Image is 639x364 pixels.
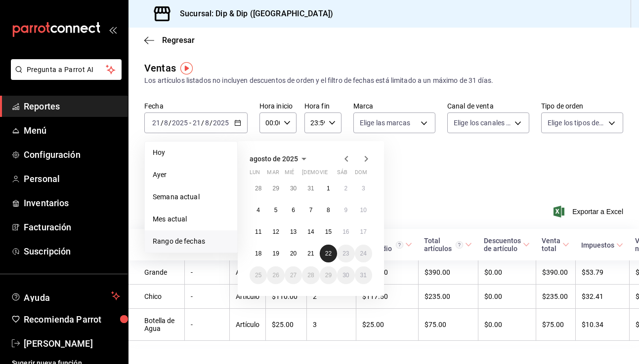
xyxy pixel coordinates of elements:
[153,170,229,180] span: Ayer
[342,228,349,235] abbr: 16 de agosto de 2025
[192,119,201,127] input: --
[454,118,511,128] span: Elige los canales de venta
[356,285,418,309] td: $117.50
[27,65,106,75] span: Pregunta a Parrot AI
[307,228,314,235] abbr: 14 de agosto de 2025
[306,285,356,309] td: 2
[128,260,184,285] td: Grande
[24,100,120,113] span: Reportes
[290,272,297,279] abbr: 27 de agosto de 2025
[128,309,184,341] td: Botella de Agua
[285,180,302,197] button: 30 de julio de 2025
[344,207,347,214] abbr: 9 de agosto de 2025
[325,250,332,257] abbr: 22 de agosto de 2025
[290,228,297,235] abbr: 13 de agosto de 2025
[285,266,302,284] button: 27 de agosto de 2025
[144,75,623,86] div: Los artículos listados no incluyen descuentos de orden y el filtro de fechas está limitado a un m...
[302,169,360,180] abbr: jueves
[205,119,210,127] input: --
[109,26,117,34] button: open_drawer_menu
[285,223,302,241] button: 13 de agosto de 2025
[536,309,575,341] td: $75.00
[267,169,279,180] abbr: martes
[447,103,529,109] label: Canal de venta
[172,8,333,20] h3: Sucursal: Dip & Dip ([GEOGRAPHIC_DATA])
[344,185,347,192] abbr: 2 de agosto de 2025
[201,119,204,127] span: /
[285,245,302,262] button: 20 de agosto de 2025
[259,103,297,109] label: Hora inicio
[355,266,372,284] button: 31 de agosto de 2025
[575,260,629,285] td: $53.79
[360,272,367,279] abbr: 31 de agosto de 2025
[144,61,176,75] div: Ventas
[272,185,279,192] abbr: 29 de julio de 2025
[536,285,575,309] td: $235.00
[24,196,120,210] span: Inventarios
[356,309,418,341] td: $25.00
[274,207,278,214] abbr: 5 de agosto de 2025
[184,309,229,341] td: -
[307,272,314,279] abbr: 28 de agosto de 2025
[456,241,463,249] svg: El total artículos considera cambios de precios en los artículos así como costos adicionales por ...
[337,223,354,241] button: 16 de agosto de 2025
[24,290,107,302] span: Ayuda
[272,272,279,279] abbr: 26 de agosto de 2025
[355,223,372,241] button: 17 de agosto de 2025
[581,241,614,249] div: Impuestos
[272,228,279,235] abbr: 12 de agosto de 2025
[250,223,267,241] button: 11 de agosto de 2025
[555,206,623,218] span: Exportar a Excel
[267,266,284,284] button: 26 de agosto de 2025
[153,147,229,158] span: Hoy
[484,237,530,253] span: Descuentos de artículo
[342,250,349,257] abbr: 23 de agosto de 2025
[320,201,337,219] button: 8 de agosto de 2025
[302,201,319,219] button: 7 de agosto de 2025
[355,169,367,180] abbr: domingo
[290,185,297,192] abbr: 30 de julio de 2025
[360,250,367,257] abbr: 24 de agosto de 2025
[302,245,319,262] button: 21 de agosto de 2025
[342,272,349,279] abbr: 30 de agosto de 2025
[250,201,267,219] button: 4 de agosto de 2025
[327,185,330,192] abbr: 1 de agosto de 2025
[337,180,354,197] button: 2 de agosto de 2025
[189,119,191,127] span: -
[355,245,372,262] button: 24 de agosto de 2025
[213,119,229,127] input: ----
[250,169,260,180] abbr: lunes
[265,285,306,309] td: $110.00
[285,201,302,219] button: 6 de agosto de 2025
[478,285,536,309] td: $0.00
[478,260,536,285] td: $0.00
[7,72,122,82] a: Pregunta a Parrot AI
[267,180,284,197] button: 29 de julio de 2025
[144,36,195,45] button: Regresar
[180,62,193,74] button: Tooltip marker
[325,228,332,235] abbr: 15 de agosto de 2025
[581,241,623,249] span: Impuestos
[484,237,521,253] div: Descuentos de artículo
[327,207,330,214] abbr: 8 de agosto de 2025
[265,309,306,341] td: $25.00
[320,169,328,180] abbr: viernes
[285,169,294,180] abbr: miércoles
[309,207,313,214] abbr: 7 de agosto de 2025
[144,103,248,109] label: Fecha
[536,260,575,285] td: $390.00
[24,313,120,326] span: Recomienda Parrot
[548,118,605,128] span: Elige los tipos de orden
[320,180,337,197] button: 1 de agosto de 2025
[353,103,435,109] label: Marca
[542,237,560,253] div: Venta total
[362,185,365,192] abbr: 3 de agosto de 2025
[360,228,367,235] abbr: 17 de agosto de 2025
[255,228,261,235] abbr: 11 de agosto de 2025
[164,119,169,127] input: --
[337,169,347,180] abbr: sábado
[161,119,164,127] span: /
[418,260,478,285] td: $390.00
[302,266,319,284] button: 28 de agosto de 2025
[250,245,267,262] button: 18 de agosto de 2025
